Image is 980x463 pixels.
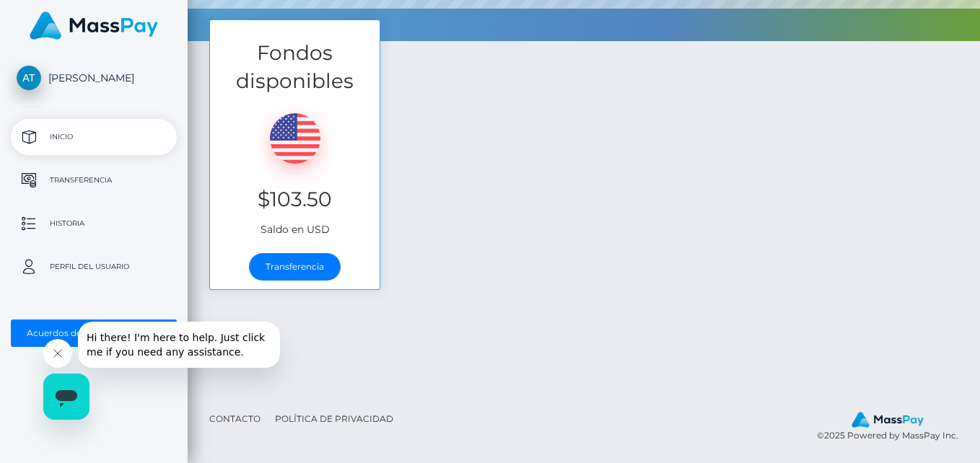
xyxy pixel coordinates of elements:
p: Transferencia [17,169,171,191]
p: Perfil del usuario [17,256,171,278]
a: Inicio [11,119,177,155]
a: Historia [11,206,177,242]
a: Política de privacidad [269,407,399,430]
img: MassPay [30,12,158,40]
h3: Fondos disponibles [210,39,380,95]
div: Acuerdos de usuario [27,327,145,339]
p: Historia [17,213,171,234]
a: Contacto [204,407,266,430]
div: Saldo en USD [210,95,380,244]
a: Perfil del usuario [11,249,177,285]
img: USD.png [270,113,320,164]
p: Inicio [17,126,171,148]
div: © 2025 Powered by MassPay Inc. [817,411,969,443]
a: Transferencia [249,253,341,281]
iframe: Mensaje de la compañía [78,322,280,368]
a: Transferencia [11,162,177,198]
h3: $103.50 [221,185,369,213]
iframe: Cerrar mensaje [43,339,72,368]
img: MassPay [852,412,924,428]
button: Acuerdos de usuario [11,319,177,347]
iframe: Botón para iniciar la ventana de mensajería [43,374,89,420]
span: [PERSON_NAME] [11,71,177,84]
